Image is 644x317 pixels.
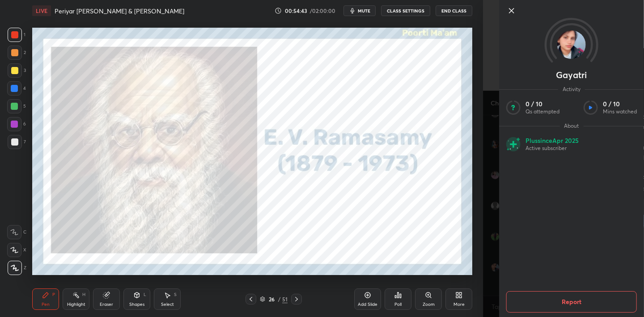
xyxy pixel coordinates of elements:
div: 4 [7,81,26,96]
p: Active subscriber [525,145,579,152]
div: 1 [8,28,25,42]
div: P [52,292,55,297]
div: Eraser [100,302,113,307]
div: Highlight [67,302,85,307]
div: C [7,225,26,239]
h4: Periyar [PERSON_NAME] & [PERSON_NAME] [55,7,184,15]
button: Report [506,291,637,313]
div: 7 [8,135,26,149]
span: About [559,122,583,129]
p: 0 / 10 [603,100,637,108]
p: Qs attempted [525,108,559,115]
div: X [7,243,26,257]
div: Select [161,302,174,307]
p: Gayatri [556,71,587,79]
div: 51 [282,295,288,303]
div: 26 [267,296,276,302]
p: 0 / 10 [525,100,559,108]
div: LIVE [32,5,51,16]
img: 410dd186200a4518868fa48728c7ae8e.jpg [557,30,586,59]
div: Z [8,261,26,275]
div: H [82,292,85,297]
div: Poll [394,302,402,307]
div: S [174,292,177,297]
button: mute [343,5,376,16]
div: 6 [7,117,26,131]
span: mute [358,8,370,14]
div: L [144,292,146,297]
p: Mins watched [603,108,637,115]
div: More [453,302,465,307]
button: CLASS SETTINGS [381,5,430,16]
div: Add Slide [358,302,377,307]
div: / [278,296,280,302]
span: Activity [558,86,585,93]
p: Plus since Apr 2025 [525,137,579,145]
div: Zoom [423,302,435,307]
div: Pen [42,302,50,307]
div: 3 [8,63,26,78]
div: 2 [8,46,26,60]
div: 5 [7,99,26,113]
div: Shapes [129,302,144,307]
button: End Class [436,5,472,16]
